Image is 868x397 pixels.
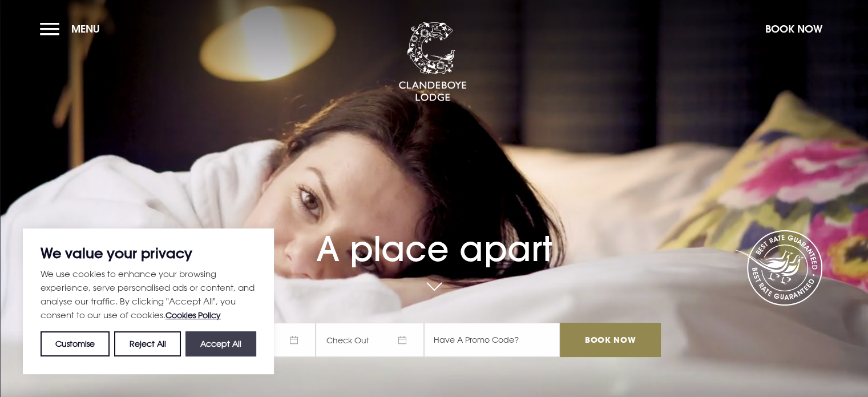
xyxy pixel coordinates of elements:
button: Book Now [760,17,828,41]
span: Menu [71,22,100,35]
button: Accept All [185,331,256,356]
img: Clandeboye Lodge [398,22,467,102]
span: Check Out [316,323,424,357]
input: Have A Promo Code? [424,323,560,357]
div: We value your privacy [23,228,274,374]
h1: A place apart [207,204,660,269]
button: Reject All [114,331,180,356]
button: Customise [41,331,110,356]
button: Menu [40,17,106,41]
p: We value your privacy [41,246,256,260]
input: Book Now [560,323,660,357]
a: Cookies Policy [165,310,221,320]
p: We use cookies to enhance your browsing experience, serve personalised ads or content, and analys... [41,267,256,322]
